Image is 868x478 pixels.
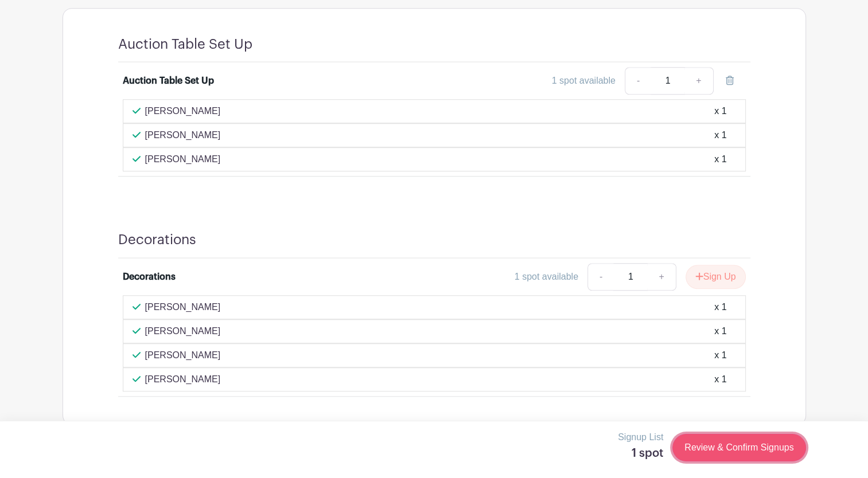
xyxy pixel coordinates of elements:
div: x 1 [714,324,726,338]
h4: Auction Table Set Up [118,36,252,53]
div: x 1 [714,300,726,314]
p: [PERSON_NAME] [145,348,221,362]
a: + [647,263,676,291]
h4: Decorations [118,232,196,248]
div: x 1 [714,104,726,118]
a: - [587,263,614,291]
p: [PERSON_NAME] [145,300,221,314]
div: 1 spot available [515,270,578,284]
p: Signup List [618,430,663,444]
div: Decorations [123,270,176,284]
a: + [684,67,713,95]
h5: 1 spot [618,446,663,460]
div: Auction Table Set Up [123,74,214,88]
p: [PERSON_NAME] [145,104,221,118]
div: x 1 [714,128,726,142]
p: [PERSON_NAME] [145,128,221,142]
div: x 1 [714,373,726,386]
p: [PERSON_NAME] [145,324,221,338]
div: x 1 [714,348,726,362]
p: [PERSON_NAME] [145,152,221,166]
button: Sign Up [686,265,746,289]
a: - [625,67,651,95]
p: [PERSON_NAME] [145,373,221,386]
a: Review & Confirm Signups [672,434,805,461]
div: 1 spot available [552,74,616,88]
div: x 1 [714,152,726,166]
